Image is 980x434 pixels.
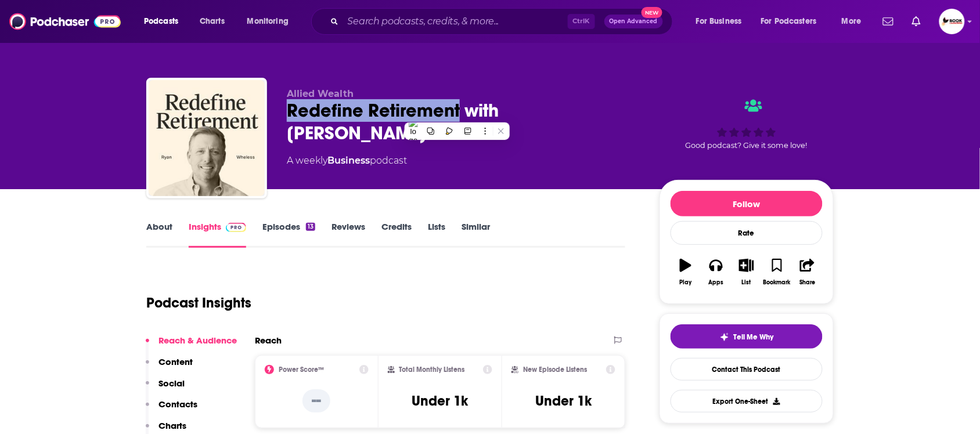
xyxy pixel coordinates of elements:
[158,378,185,389] p: Social
[535,392,592,410] h3: Under 1k
[462,221,490,248] a: Similar
[343,12,568,31] input: Search podcasts, credits, & more...
[939,9,965,34] img: User Profile
[146,294,251,312] h1: Podcast Insights
[720,332,729,342] img: tell me why sparkle
[568,14,595,29] span: Ctrl K
[146,378,185,399] button: Social
[287,154,407,168] div: A weekly podcast
[158,335,237,346] p: Reach & Audience
[907,12,925,31] a: Show notifications dropdown
[146,221,172,248] a: About
[146,356,193,378] button: Content
[671,191,823,216] button: Follow
[604,15,663,28] button: Open AdvancedNew
[671,251,701,293] button: Play
[189,221,246,248] a: InsightsPodchaser Pro
[226,223,246,232] img: Podchaser Pro
[523,366,587,374] h2: New Episode Listens
[332,221,365,248] a: Reviews
[686,141,808,150] span: Good podcast? Give it some love!
[287,88,354,99] span: Allied Wealth
[671,390,823,413] button: Export One-Sheet
[239,12,304,31] button: open menu
[192,12,232,31] a: Charts
[701,251,731,293] button: Apps
[200,13,225,30] span: Charts
[306,223,315,231] div: 13
[399,366,465,374] h2: Total Monthly Listens
[792,251,823,293] button: Share
[327,155,370,166] a: Business
[671,324,823,349] button: tell me why sparkleTell Me Why
[709,279,724,286] div: Apps
[428,221,445,248] a: Lists
[247,13,289,30] span: Monitoring
[136,12,193,31] button: open menu
[255,335,282,346] h2: Reach
[939,9,965,34] button: Show profile menu
[742,279,751,286] div: List
[158,356,193,367] p: Content
[262,221,315,248] a: Episodes13
[671,221,823,245] div: Rate
[158,420,186,431] p: Charts
[761,13,817,30] span: For Podcasters
[878,12,898,31] a: Show notifications dropdown
[660,88,834,160] div: Good podcast? Give it some love!
[939,9,965,34] span: Logged in as BookLaunchers
[734,332,774,342] span: Tell Me Why
[834,12,876,31] button: open menu
[754,12,834,31] button: open menu
[799,279,815,286] div: Share
[610,19,658,24] span: Open Advanced
[732,251,762,293] button: List
[642,7,662,18] span: New
[9,10,121,32] img: Podchaser - Follow, Share and Rate Podcasts
[279,366,324,374] h2: Power Score™
[412,392,468,410] h3: Under 1k
[146,399,197,420] button: Contacts
[144,13,178,30] span: Podcasts
[146,335,237,356] button: Reach & Audience
[158,399,197,410] p: Contacts
[680,279,692,286] div: Play
[688,12,756,31] button: open menu
[762,251,792,293] button: Bookmark
[696,13,742,30] span: For Business
[763,279,791,286] div: Bookmark
[322,8,684,35] div: Search podcasts, credits, & more...
[381,221,412,248] a: Credits
[149,80,265,196] img: Redefine Retirement with Ryan Wheless
[302,389,330,413] p: --
[671,358,823,381] a: Contact This Podcast
[842,13,862,30] span: More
